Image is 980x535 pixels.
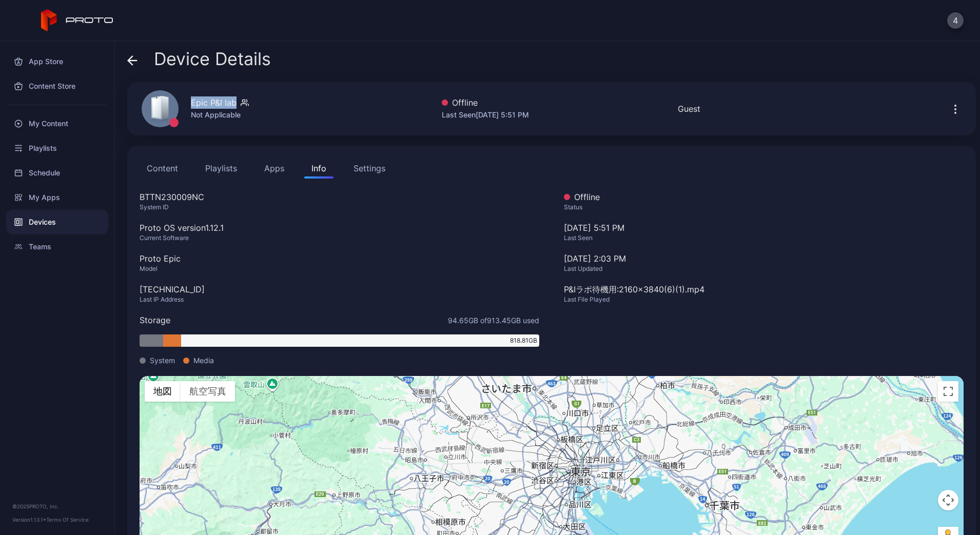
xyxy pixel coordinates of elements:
[6,185,108,210] a: My Apps
[140,314,170,326] div: Storage
[947,12,964,29] button: 4
[198,158,244,179] button: Playlists
[564,265,964,273] div: Last Updated
[154,49,271,69] span: Device Details
[564,222,964,252] div: [DATE] 5:51 PM
[145,381,181,402] button: 市街地図を見る
[678,103,700,115] div: Guest
[140,191,539,203] div: BTTN230009NC
[564,283,964,295] div: P&Iラボ待機用: 2160×3840(6)(1).mp4
[191,109,249,121] div: Not Applicable
[140,158,185,179] button: Content
[354,162,385,174] div: Settings
[564,203,964,211] div: Status
[6,136,108,161] a: Playlists
[564,234,964,242] div: Last Seen
[140,265,539,273] div: Model
[564,295,964,304] div: Last File Played
[257,158,291,179] button: Apps
[150,355,175,366] span: System
[6,210,108,234] a: Devices
[140,295,539,304] div: Last IP Address
[12,502,102,510] div: © 2025 PROTO, Inc.
[46,517,89,523] a: Terms Of Service
[304,158,334,179] button: Info
[6,74,108,98] a: Content Store
[442,109,529,121] div: Last Seen [DATE] 5:51 PM
[6,49,108,74] a: App Store
[191,96,237,109] div: Epic P&I lab
[564,191,964,203] div: Offline
[140,283,539,295] div: [TECHNICAL_ID]
[140,203,539,211] div: System ID
[448,315,539,326] span: 94.65 GB of 913.45 GB used
[938,381,958,402] button: 全画面ビューを切り替えます
[12,517,46,523] span: Version 1.13.1 •
[140,234,539,242] div: Current Software
[140,222,539,234] div: Proto OS version 1.12.1
[510,336,537,345] span: 818.81 GB
[442,96,529,109] div: Offline
[193,355,214,366] span: Media
[346,158,393,179] button: Settings
[6,161,108,185] a: Schedule
[6,234,108,259] a: Teams
[6,111,108,136] a: My Content
[140,252,539,265] div: Proto Epic
[564,252,964,265] div: [DATE] 2:03 PM
[938,490,958,510] button: 地図のカメラ コントロール
[311,162,326,174] div: Info
[181,381,235,402] button: 航空写真を見る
